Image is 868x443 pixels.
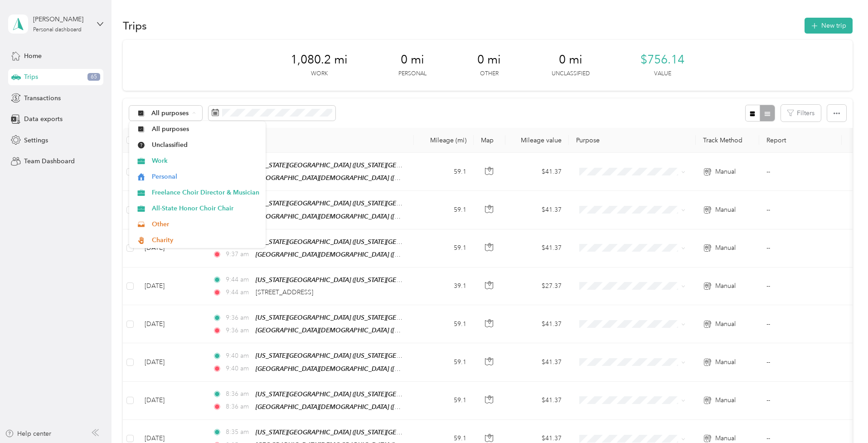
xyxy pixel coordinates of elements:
[24,156,75,166] span: Team Dashboard
[152,235,259,245] span: Charity
[152,124,259,134] span: All purposes
[151,110,189,117] span: All purposes
[256,403,483,411] span: [GEOGRAPHIC_DATA][DEMOGRAPHIC_DATA] ([STREET_ADDRESS][US_STATE])
[152,156,259,166] span: Work
[414,128,474,153] th: Mileage (mi)
[24,51,42,61] span: Home
[759,229,842,268] td: --
[256,365,483,373] span: [GEOGRAPHIC_DATA][DEMOGRAPHIC_DATA] ([STREET_ADDRESS][US_STATE])
[759,268,842,305] td: --
[226,351,252,361] span: 9:40 am
[505,268,569,305] td: $27.37
[291,53,348,67] span: 1,080.2 mi
[256,326,483,334] span: [GEOGRAPHIC_DATA][DEMOGRAPHIC_DATA] ([STREET_ADDRESS][US_STATE])
[414,305,474,343] td: 59.1
[256,390,487,398] span: [US_STATE][GEOGRAPHIC_DATA] ([US_STATE][GEOGRAPHIC_DATA], [US_STATE])
[781,105,821,122] button: Filters
[226,287,252,297] span: 9:44 am
[569,128,696,153] th: Purpose
[715,167,736,177] span: Manual
[505,229,569,268] td: $41.37
[152,219,259,229] span: Other
[398,70,427,78] p: Personal
[137,268,205,305] td: [DATE]
[414,382,474,420] td: 59.1
[414,268,474,305] td: 39.1
[505,191,569,229] td: $41.37
[137,382,205,420] td: [DATE]
[715,357,736,367] span: Manual
[817,392,868,443] iframe: Everlance-gr Chat Button Frame
[226,326,252,336] span: 9:36 am
[123,21,147,30] h1: Trips
[401,53,424,67] span: 0 mi
[505,153,569,191] td: $41.37
[505,305,569,343] td: $41.37
[759,343,842,381] td: --
[226,427,252,437] span: 8:35 am
[24,72,38,82] span: Trips
[715,243,736,253] span: Manual
[505,382,569,420] td: $41.37
[256,174,483,182] span: [GEOGRAPHIC_DATA][DEMOGRAPHIC_DATA] ([STREET_ADDRESS][US_STATE])
[256,213,483,220] span: [GEOGRAPHIC_DATA][DEMOGRAPHIC_DATA] ([STREET_ADDRESS][US_STATE])
[5,429,51,438] button: Help center
[414,191,474,229] td: 59.1
[137,305,205,343] td: [DATE]
[33,15,90,24] div: [PERSON_NAME]
[759,191,842,229] td: --
[414,343,474,381] td: 59.1
[226,402,252,412] span: 8:36 am
[474,128,505,153] th: Map
[759,305,842,343] td: --
[759,382,842,420] td: --
[256,200,487,207] span: [US_STATE][GEOGRAPHIC_DATA] ([US_STATE][GEOGRAPHIC_DATA], [US_STATE])
[480,70,499,78] p: Other
[87,73,100,81] span: 65
[552,70,590,78] p: Unclassified
[715,281,736,291] span: Manual
[414,153,474,191] td: 59.1
[256,238,487,246] span: [US_STATE][GEOGRAPHIC_DATA] ([US_STATE][GEOGRAPHIC_DATA], [US_STATE])
[477,53,501,67] span: 0 mi
[759,153,842,191] td: --
[24,136,48,145] span: Settings
[759,128,842,153] th: Report
[226,313,252,323] span: 9:36 am
[505,343,569,381] td: $41.37
[24,114,63,124] span: Data exports
[24,93,61,103] span: Transactions
[640,53,684,67] span: $756.14
[256,352,487,360] span: [US_STATE][GEOGRAPHIC_DATA] ([US_STATE][GEOGRAPHIC_DATA], [US_STATE])
[654,70,671,78] p: Value
[805,18,853,34] button: New trip
[256,288,313,296] span: [STREET_ADDRESS]
[715,319,736,329] span: Manual
[505,128,569,153] th: Mileage value
[256,161,487,169] span: [US_STATE][GEOGRAPHIC_DATA] ([US_STATE][GEOGRAPHIC_DATA], [US_STATE])
[226,389,252,399] span: 8:36 am
[414,229,474,268] td: 59.1
[152,140,259,150] span: Unclassified
[226,249,252,259] span: 9:37 am
[137,343,205,381] td: [DATE]
[256,314,487,321] span: [US_STATE][GEOGRAPHIC_DATA] ([US_STATE][GEOGRAPHIC_DATA], [US_STATE])
[152,172,259,181] span: Personal
[715,395,736,405] span: Manual
[152,204,259,213] span: All-State Honor Choir Chair
[311,70,328,78] p: Work
[137,229,205,268] td: [DATE]
[696,128,759,153] th: Track Method
[205,128,414,153] th: Locations
[226,275,252,285] span: 9:44 am
[715,205,736,215] span: Manual
[256,276,487,284] span: [US_STATE][GEOGRAPHIC_DATA] ([US_STATE][GEOGRAPHIC_DATA], [US_STATE])
[256,251,483,258] span: [GEOGRAPHIC_DATA][DEMOGRAPHIC_DATA] ([STREET_ADDRESS][US_STATE])
[33,27,82,33] div: Personal dashboard
[226,364,252,374] span: 9:40 am
[256,428,487,436] span: [US_STATE][GEOGRAPHIC_DATA] ([US_STATE][GEOGRAPHIC_DATA], [US_STATE])
[559,53,582,67] span: 0 mi
[152,188,259,197] span: Freelance Choir Director & Musician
